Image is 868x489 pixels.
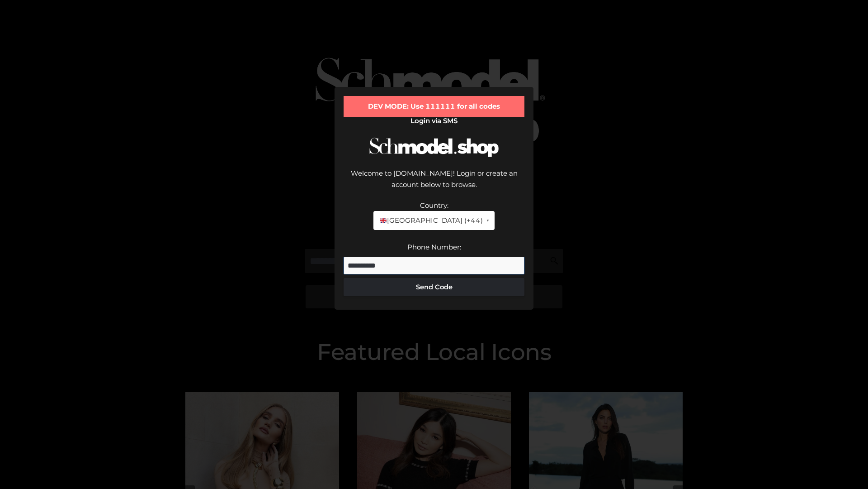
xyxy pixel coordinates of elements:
[344,168,524,200] div: Welcome to [DOMAIN_NAME]! Login or create an account below to browse.
[407,243,461,251] label: Phone Number:
[379,215,482,226] span: [GEOGRAPHIC_DATA] (+44)
[344,278,524,296] button: Send Code
[344,96,524,117] div: DEV MODE: Use 111111 for all codes
[344,117,524,125] h2: Login via SMS
[380,217,387,224] img: 🇬🇧
[420,201,448,210] label: Country:
[366,129,502,165] img: Schmodel Logo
